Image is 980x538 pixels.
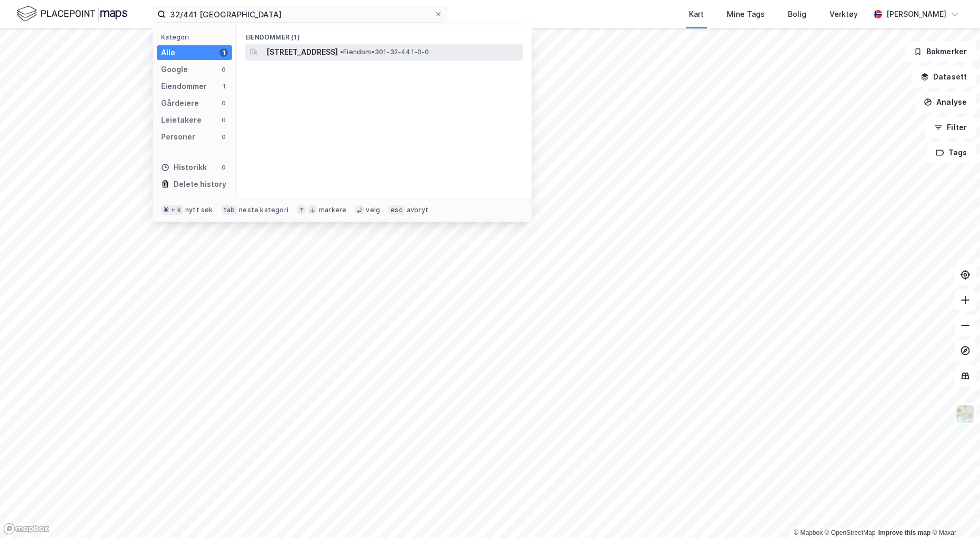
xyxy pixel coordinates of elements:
div: Personer [161,131,195,143]
div: [PERSON_NAME] [886,8,946,21]
div: Gårdeiere [161,97,199,109]
div: 0 [219,133,228,141]
div: Kontrollprogram for chat [927,487,980,538]
a: OpenStreetMap [825,529,876,536]
button: Datasett [912,66,976,87]
div: velg [366,206,380,214]
button: Filter [925,117,976,138]
div: nytt søk [185,206,213,214]
span: • [340,48,343,56]
div: markere [319,206,346,214]
div: Eiendommer [161,80,207,93]
div: 1 [219,48,228,57]
div: Mine Tags [727,8,765,21]
a: Mapbox [794,529,823,536]
div: 0 [219,65,228,74]
span: Eiendom • 301-32-441-0-0 [340,48,429,56]
div: avbryt [407,206,428,214]
img: logo.f888ab2527a4732fd821a326f86c7f29.svg [17,5,127,23]
div: Kategori [161,33,232,41]
span: [STREET_ADDRESS] [266,46,338,58]
img: Z [955,404,975,424]
input: Søk på adresse, matrikkel, gårdeiere, leietakere eller personer [166,6,434,22]
div: Eiendommer (1) [237,25,532,44]
div: 0 [219,163,228,172]
a: Mapbox homepage [3,523,49,535]
div: tab [222,205,237,215]
div: Kart [689,8,704,21]
div: Leietakere [161,114,202,126]
div: neste kategori [239,206,288,214]
div: Google [161,63,188,76]
button: Tags [927,142,976,163]
a: Improve this map [878,529,931,536]
div: 0 [219,99,228,107]
button: Bokmerker [905,41,976,62]
div: ⌘ + k [161,205,183,215]
div: 0 [219,116,228,124]
iframe: Chat Widget [927,487,980,538]
div: Delete history [174,178,226,191]
div: esc [388,205,405,215]
div: Bolig [788,8,806,21]
div: 1 [219,82,228,91]
div: Historikk [161,161,207,174]
button: Analyse [915,92,976,113]
div: Verktøy [829,8,858,21]
div: Alle [161,46,175,59]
